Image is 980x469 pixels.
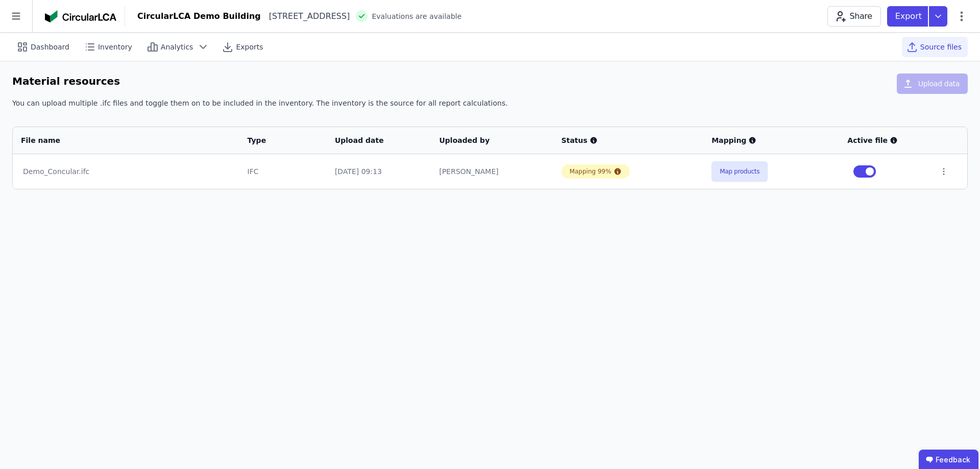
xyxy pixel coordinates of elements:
img: Concular [45,10,116,22]
span: Source files [920,42,962,52]
div: [PERSON_NAME] [439,166,545,177]
span: Exports [236,42,263,52]
div: You can upload multiple .ifc files and toggle them on to be included in the inventory. The invent... [12,98,968,116]
span: Evaluations are available [372,11,461,21]
div: Active file [847,135,923,145]
button: Map products [712,161,768,182]
span: Analytics [161,42,193,52]
div: Mapping 99% [570,167,611,176]
div: File name [21,135,217,145]
div: Mapping [712,135,831,145]
div: Type [248,135,306,145]
div: CircularLCA Demo Building [137,10,261,22]
div: Uploaded by [439,135,532,145]
div: Status [561,135,696,145]
span: Dashboard [31,42,69,52]
span: Inventory [98,42,132,52]
div: Upload date [335,135,410,145]
div: [STREET_ADDRESS] [261,10,350,22]
div: IFC [248,166,318,177]
h6: Material resources [12,73,120,90]
button: Share [827,6,880,27]
div: [DATE] 09:13 [335,166,423,177]
p: Export [895,10,924,22]
button: Upload data [897,73,968,94]
div: Demo_Concular.ifc [23,166,229,177]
